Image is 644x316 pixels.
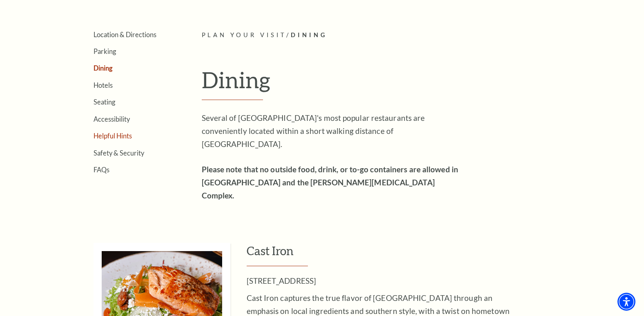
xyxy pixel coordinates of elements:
p: / [202,30,575,40]
strong: Please note that no outside food, drink, or to-go containers are allowed in [GEOGRAPHIC_DATA] and... [202,165,459,200]
a: FAQs [94,166,109,174]
a: Helpful Hints [94,132,132,140]
span: Plan Your Visit [202,31,287,38]
a: Safety & Security [94,149,144,157]
h1: Dining [202,67,575,100]
a: Parking [94,47,116,55]
p: Several of [GEOGRAPHIC_DATA]'s most popular restaurants are conveniently located within a short w... [202,111,467,151]
a: Dining [94,64,113,72]
h3: Cast Iron [247,243,575,266]
a: Location & Directions [94,31,156,38]
a: Seating [94,98,115,106]
div: Accessibility Menu [617,293,635,311]
a: Accessibility [94,115,130,123]
span: Dining [291,31,328,38]
a: Hotels [94,81,113,89]
p: [STREET_ADDRESS] [247,274,512,287]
